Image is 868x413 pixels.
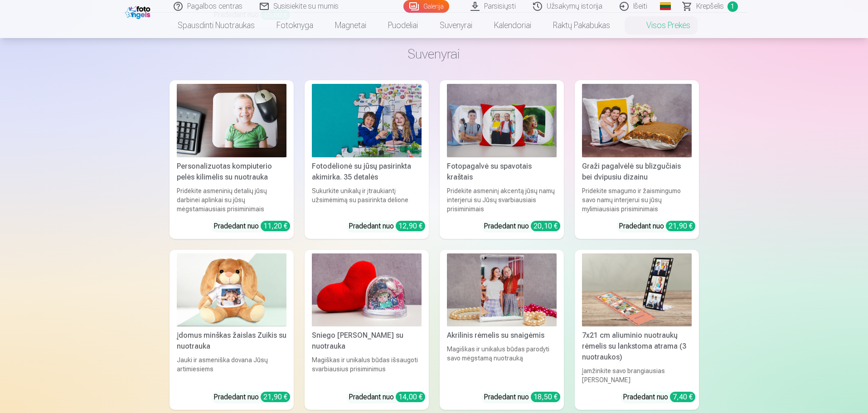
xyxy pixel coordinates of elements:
[443,330,560,341] div: Akrilinis rėmelis su snaigėmis
[429,13,483,38] a: Suvenyrai
[305,250,429,410] a: Sniego kamuolys su nuotraukaSniego [PERSON_NAME] su nuotraukaMagiškas ir unikalus būdas išsaugoti...
[440,250,564,410] a: Akrilinis rėmelis su snaigėmisAkrilinis rėmelis su snaigėmisMagiškas ir unikalus būdas parodyti s...
[308,186,425,214] div: Sukurkite unikalų ir įtraukiantį užsimėmimą su pasirinkta dėlione
[125,4,153,19] img: /fa2
[443,345,560,384] div: Magiškas ir unikalus būdas parodyti savo mėgstamą nuotrauką
[443,186,560,214] div: Pridėkite asmeninį akcentą jūsų namų interjerui su Jūsų svarbiausiais prisiminimais
[531,221,560,231] div: 20,10 €
[727,1,738,12] span: 1
[447,84,557,157] img: Fotopagalvė su spavotais kraštais
[177,253,286,326] img: Įdomus minškas žaislas Zuikis su nuotrauka
[349,392,425,403] div: Pradedant nuo
[266,13,324,38] a: Fotoknyga
[308,161,425,183] div: Fotodėlionė su jūsų pasirinkta akimirka. 35 detalės
[582,253,692,326] img: 7x21 cm aliuminio nuotraukų rėmelis su lankstoma atrama (3 nuotraukos)
[173,330,290,352] div: Įdomus minškas žaislas Zuikis su nuotrauka
[177,46,692,62] h3: Suvenyrai
[173,161,290,183] div: Personalizuotas kompiuterio pelės kilimėlis su nuotrauka
[305,80,429,238] a: Fotodėlionė su jūsų pasirinkta akimirka. 35 detalėsFotodėlionė su jūsų pasirinkta akimirka. 35 de...
[396,392,425,402] div: 14,00 €
[542,13,621,38] a: Raktų pakabukas
[173,186,290,214] div: Pridėkite asmeninių detalių jūsų darbinei aplinkai su jūsų mėgstamiausiais prisiminimais
[670,392,695,402] div: 7,40 €
[483,13,542,38] a: Kalendoriai
[623,392,695,403] div: Pradedant nuo
[447,253,557,326] img: Akrilinis rėmelis su snaigėmis
[170,250,294,410] a: Įdomus minškas žaislas Zuikis su nuotraukaĮdomus minškas žaislas Zuikis su nuotraukaJauki ir asme...
[177,84,286,157] img: Personalizuotas kompiuterio pelės kilimėlis su nuotrauka
[531,392,560,402] div: 18,50 €
[440,80,564,238] a: Fotopagalvė su spavotais kraštaisFotopagalvė su spavotais kraštaisPridėkite asmeninį akcentą jūsų...
[312,84,422,157] img: Fotodėlionė su jūsų pasirinkta akimirka. 35 detalės
[696,1,724,12] span: Krepšelis
[173,355,290,384] div: Jauki ir asmeniška dovana Jūsų artimiesiems
[213,392,290,403] div: Pradedant nuo
[312,253,422,326] img: Sniego kamuolys su nuotrauka
[619,221,695,232] div: Pradedant nuo
[578,186,695,214] div: Pridėkite smagumo ir žaismingumo savo namų interjerui su jūsų mylimiausiais prisiminimais
[578,366,695,384] div: Įamžinkite savo brangiausias [PERSON_NAME]
[575,80,699,238] a: Graži pagalvėlė su blizgučiais bei dvipusiu dizainuGraži pagalvėlė su blizgučiais bei dvipusiu di...
[167,13,266,38] a: Spausdinti nuotraukas
[170,80,294,238] a: Personalizuotas kompiuterio pelės kilimėlis su nuotraukaPersonalizuotas kompiuterio pelės kilimėl...
[324,13,377,38] a: Magnetai
[621,13,701,38] a: Visos prekės
[666,221,695,231] div: 21,90 €
[443,161,560,183] div: Fotopagalvė su spavotais kraštais
[349,221,425,232] div: Pradedant nuo
[575,250,699,410] a: 7x21 cm aliuminio nuotraukų rėmelis su lankstoma atrama (3 nuotraukos)7x21 cm aliuminio nuotraukų...
[582,84,692,157] img: Graži pagalvėlė su blizgučiais bei dvipusiu dizainu
[261,221,290,231] div: 11,20 €
[484,221,560,232] div: Pradedant nuo
[308,355,425,384] div: Magiškas ir unikalus būdas išsaugoti svarbiausius prisiminimus
[396,221,425,231] div: 12,90 €
[213,221,290,232] div: Pradedant nuo
[484,392,560,403] div: Pradedant nuo
[578,330,695,363] div: 7x21 cm aliuminio nuotraukų rėmelis su lankstoma atrama (3 nuotraukos)
[377,13,429,38] a: Puodeliai
[578,161,695,183] div: Graži pagalvėlė su blizgučiais bei dvipusiu dizainu
[308,330,425,352] div: Sniego [PERSON_NAME] su nuotrauka
[261,392,290,402] div: 21,90 €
